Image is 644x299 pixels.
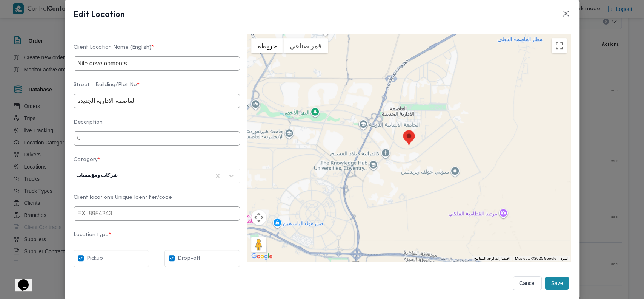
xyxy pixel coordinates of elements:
label: Client Location Name (English) [74,45,240,56]
header: Edit Location [74,9,589,25]
label: Drop-off [169,254,200,263]
button: اختصارات لوحة المفاتيح [474,256,510,261]
button: عرض صور القمر الصناعي [283,38,328,53]
span: Map data ©2025 Google [515,256,556,260]
img: Google [249,251,274,261]
button: Cancel [513,276,542,290]
button: Save [545,277,569,290]
a: البنود [560,256,568,260]
input: EX: Hyper one [74,56,240,71]
label: Description [74,119,240,131]
button: تبديل إلى العرض ملء الشاشة [552,38,567,53]
label: Location type [74,232,240,244]
label: Street - Building/Plot No [74,82,240,94]
a: ‏فتح هذه المنطقة في "خرائط Google" (يؤدي ذلك إلى فتح نافذة جديدة) [249,251,274,261]
button: عناصر التحكّم بطريقة عرض الخريطة [251,210,266,225]
label: Client location’s Unique Identifier/code [74,195,240,206]
div: شركات ومؤسسات [76,173,118,179]
input: EX: 8954243 [74,206,240,221]
button: عرض خريطة الشارع [251,38,283,53]
label: Category [74,157,240,169]
iframe: chat widget [8,269,32,291]
label: Pickup [78,254,103,263]
button: Closes this modal window [561,9,570,18]
button: اسحب الدليل على الخريطة لفتح "التجوّل الافتراضي". [251,237,266,252]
